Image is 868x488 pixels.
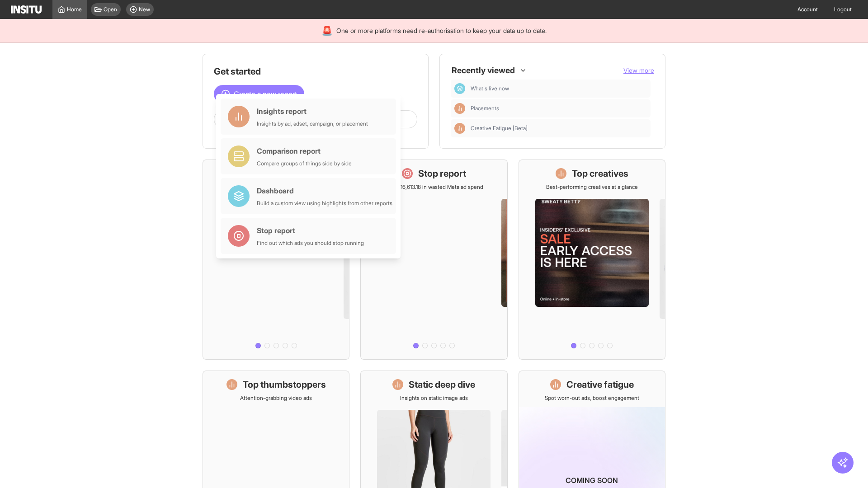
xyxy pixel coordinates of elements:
[623,66,654,74] span: View more
[409,378,475,391] h1: Static deep dive
[454,123,465,134] div: Insights
[257,160,352,167] div: Compare groups of things side by side
[321,24,333,37] div: 🚨
[546,183,638,191] p: Best-performing creatives at a glance
[623,66,654,75] button: View more
[243,378,326,391] h1: Top thumbstoppers
[418,167,466,180] h1: Stop report
[471,85,647,92] span: What's live now
[400,394,468,402] p: Insights on static image ads
[11,5,42,14] img: Logo
[67,6,82,13] span: Home
[257,200,392,207] div: Build a custom view using highlights from other reports
[257,120,368,127] div: Insights by ad, adset, campaign, or placement
[454,83,465,94] div: Dashboard
[257,185,392,196] div: Dashboard
[384,183,483,191] p: Save £16,613.18 in wasted Meta ad spend
[471,105,647,112] span: Placements
[471,85,509,92] span: What's live now
[360,160,507,360] a: Stop reportSave £16,613.18 in wasted Meta ad spend
[104,6,117,13] span: Open
[257,145,352,156] div: Comparison report
[214,85,304,103] button: Create a new report
[203,160,349,360] a: What's live nowSee all active ads instantly
[240,394,312,402] p: Attention-grabbing video ads
[471,125,647,132] span: Creative Fatigue [Beta]
[214,65,417,78] h1: Get started
[519,160,665,360] a: Top creativesBest-performing creatives at a glance
[471,105,499,112] span: Placements
[572,167,628,180] h1: Top creatives
[336,26,547,35] span: One or more platforms need re-authorisation to keep your data up to date.
[257,225,364,236] div: Stop report
[139,6,150,13] span: New
[257,106,368,117] div: Insights report
[454,103,465,114] div: Insights
[234,89,297,99] span: Create a new report
[471,125,528,132] span: Creative Fatigue [Beta]
[257,239,364,247] div: Find out which ads you should stop running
